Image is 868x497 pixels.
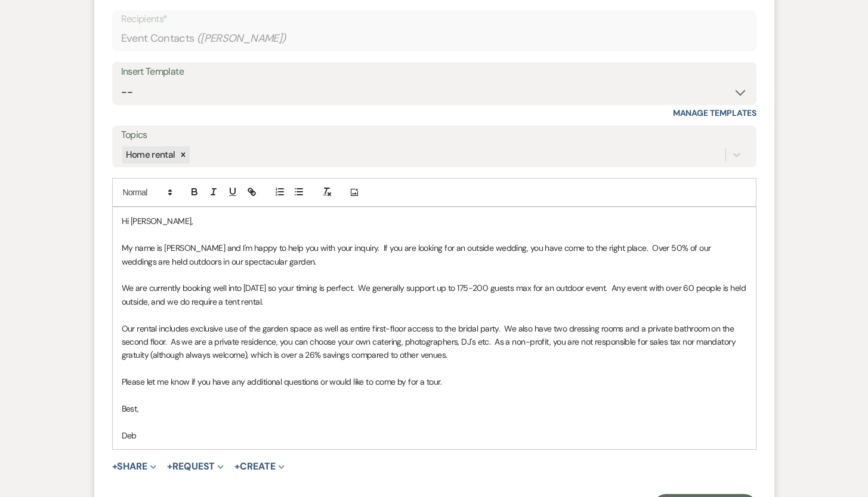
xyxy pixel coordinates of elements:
p: Please let me know if you have any additional questions or would like to come by for a tour. [122,375,747,388]
span: + [167,462,172,471]
p: Hi [PERSON_NAME], [122,214,747,228]
div: Event Contacts [121,27,747,50]
div: Home rental [122,146,177,164]
a: Manage Templates [673,108,756,118]
span: + [234,462,240,471]
p: Best, [122,402,747,415]
p: We are currently booking well into [DATE] so your timing is perfect. We generally support up to 1... [122,281,747,308]
button: Create [234,462,284,471]
p: Recipients* [121,11,747,27]
span: ( [PERSON_NAME] ) [197,30,286,47]
label: Topics [121,127,747,144]
p: My name is [PERSON_NAME] and I'm happy to help you with your inquiry. If you are looking for an o... [122,241,747,268]
div: Insert Template [121,63,747,81]
p: Our rental includes exclusive use of the garden space as well as entire first-floor access to the... [122,322,747,362]
button: Request [167,462,224,471]
p: Deb [122,429,747,442]
button: Share [112,462,157,471]
span: + [112,462,118,471]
